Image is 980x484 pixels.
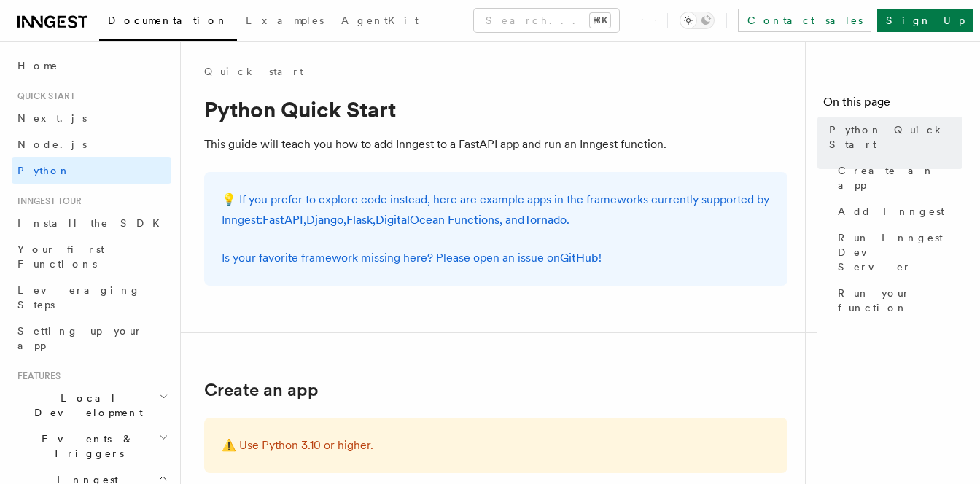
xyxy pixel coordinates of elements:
span: Quick start [12,90,75,102]
p: ⚠️ Use Python 3.10 or higher. [222,435,770,456]
span: Documentation [108,15,228,26]
a: Quick start [204,64,303,79]
span: Your first Functions [17,243,104,270]
a: Run your function [832,280,962,321]
span: Run Inngest Dev Server [838,230,962,274]
a: Documentation [99,4,237,41]
a: Tornado [524,213,567,227]
span: Home [17,58,58,73]
p: Is your favorite framework missing here? Please open an issue on ! [222,248,770,268]
a: FastAPI [262,213,303,227]
a: DigitalOcean Functions [376,213,499,227]
span: Install the SDK [17,217,168,229]
p: This guide will teach you how to add Inngest to a FastAPI app and run an Inngest function. [204,134,787,155]
span: Leveraging Steps [17,284,141,311]
span: Run your function [838,286,962,315]
button: Search...⌘K [474,9,619,32]
span: Examples [246,15,324,26]
a: Create an app [204,380,319,400]
button: Events & Triggers [12,426,171,467]
a: Sign Up [877,9,973,32]
a: Django [306,213,343,227]
span: Create an app [838,163,962,192]
span: Next.js [17,112,87,124]
a: Setting up your app [12,318,171,359]
span: AgentKit [341,15,419,26]
a: Install the SDK [12,210,171,236]
a: AgentKit [332,4,427,39]
span: Features [12,370,61,382]
a: Leveraging Steps [12,277,171,318]
a: Python Quick Start [823,117,962,157]
span: Inngest tour [12,195,82,207]
a: Python [12,157,171,184]
a: Node.js [12,131,171,157]
span: Local Development [12,391,159,420]
button: Local Development [12,385,171,426]
a: Create an app [832,157,962,198]
span: Setting up your app [17,325,143,351]
kbd: ⌘K [590,13,610,28]
button: Toggle dark mode [680,12,715,29]
span: Python Quick Start [829,122,962,152]
h1: Python Quick Start [204,96,787,122]
a: Your first Functions [12,236,171,277]
a: Run Inngest Dev Server [832,225,962,280]
a: Next.js [12,105,171,131]
a: GitHub [560,251,599,265]
p: 💡 If you prefer to explore code instead, here are example apps in the frameworks currently suppor... [222,190,770,230]
a: Examples [237,4,332,39]
span: Node.js [17,138,87,150]
span: Events & Triggers [12,432,159,461]
a: Home [12,52,171,79]
span: Add Inngest [838,204,944,219]
a: Contact sales [738,9,871,32]
span: Python [17,165,71,176]
h4: On this page [823,93,962,117]
a: Flask [346,213,373,227]
a: Add Inngest [832,198,962,225]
